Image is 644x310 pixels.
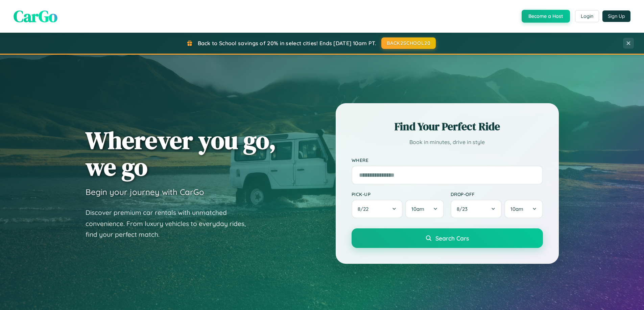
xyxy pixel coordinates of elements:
h1: Wherever you go, we go [86,127,276,180]
label: Where [352,157,543,163]
span: 8 / 23 [457,206,471,212]
label: Drop-off [451,191,543,197]
button: Login [575,10,599,22]
p: Discover premium car rentals with unmatched convenience. From luxury vehicles to everyday rides, ... [86,207,255,240]
span: Search Cars [435,234,469,242]
label: Pick-up [352,191,444,197]
span: 10am [411,206,424,212]
button: 10am [504,200,543,218]
button: 10am [405,200,444,218]
button: 8/22 [352,200,403,218]
h2: Find Your Perfect Ride [352,119,543,134]
button: BACK2SCHOOL20 [381,37,436,49]
span: CarGo [14,5,57,27]
button: Search Cars [352,228,543,248]
span: 10am [510,206,523,212]
button: Sign Up [602,10,630,22]
h3: Begin your journey with CarGo [86,187,204,197]
button: Become a Host [522,10,570,23]
button: 8/23 [451,200,502,218]
span: 8 / 22 [358,206,372,212]
p: Book in minutes, drive in style [352,137,543,147]
span: Back to School savings of 20% in select cities! Ends [DATE] 10am PT. [198,40,376,47]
